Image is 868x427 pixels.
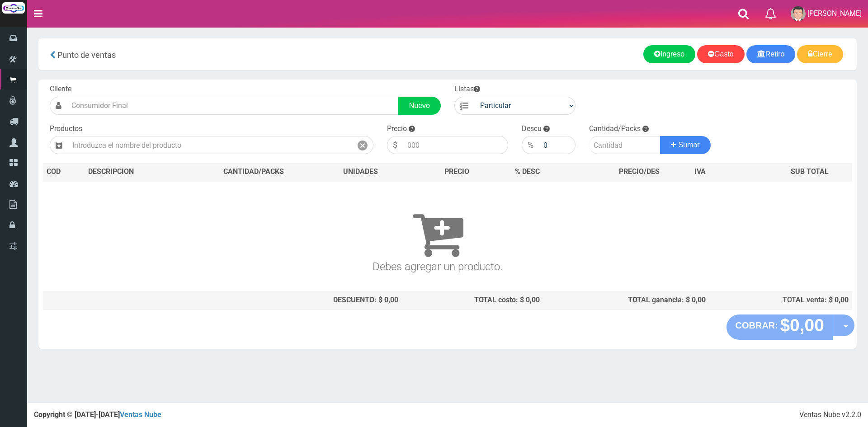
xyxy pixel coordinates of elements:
[799,410,861,420] div: Ventas Nube v2.2.0
[797,45,843,63] a: Cierre
[68,136,352,154] input: Introduzca el nombre del producto
[50,124,82,134] label: Productos
[444,167,469,177] span: PRECIO
[791,6,806,21] img: User Image
[746,45,796,63] a: Retiro
[57,50,116,60] span: Punto de ventas
[2,2,25,14] img: Logo grande
[589,124,641,134] label: Cantidad/Packs
[589,136,660,154] input: Cantidad
[406,295,540,305] div: TOTAL costo: $ 0,00
[791,167,829,177] span: SUB TOTAL
[320,163,401,181] th: UNIDADES
[188,163,320,181] th: CANTIDAD/PACKS
[398,97,441,115] a: Nuevo
[120,410,161,419] a: Ventas Nube
[47,194,829,272] h3: Debes agregar un producto.
[522,136,539,154] div: %
[539,136,576,154] input: 000
[403,136,508,154] input: 000
[522,124,542,134] label: Descu
[43,163,85,181] th: COD
[454,84,480,94] label: Listas
[101,167,134,176] span: CRIPCION
[643,45,695,63] a: Ingreso
[515,167,540,176] span: % DESC
[50,84,71,94] label: Cliente
[619,167,660,176] span: PRECIO/DES
[85,163,188,181] th: DES
[697,45,745,63] a: Gasto
[807,9,862,18] span: [PERSON_NAME]
[660,136,711,154] button: Sumar
[694,167,706,176] span: IVA
[726,314,834,340] button: COBRAR: $0,00
[780,315,824,335] strong: $0,00
[387,124,407,134] label: Precio
[679,141,700,149] span: Sumar
[34,410,161,419] strong: Copyright © [DATE]-[DATE]
[713,295,849,305] div: TOTAL venta: $ 0,00
[387,136,403,154] div: $
[736,320,778,330] strong: COBRAR:
[191,295,398,305] div: DESCUENTO: $ 0,00
[67,97,399,115] input: Consumidor Final
[547,295,706,305] div: TOTAL ganancia: $ 0,00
